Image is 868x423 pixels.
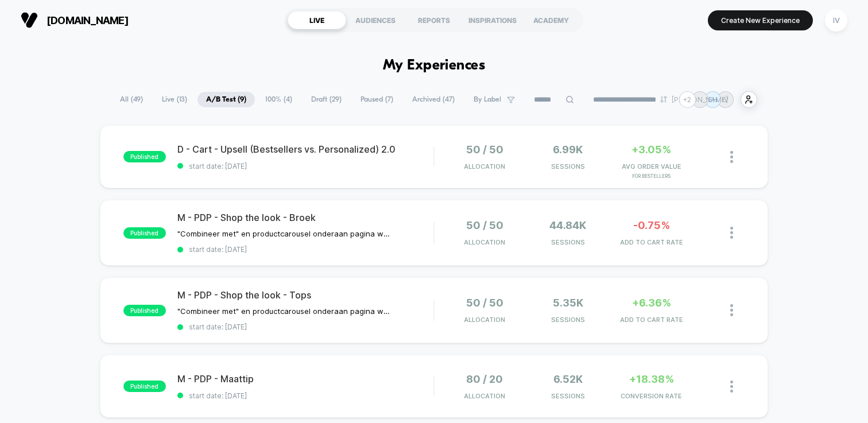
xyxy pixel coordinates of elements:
span: +18.38% [629,373,674,385]
span: 44.84k [549,219,586,231]
div: REPORTS [405,11,463,29]
div: AUDIENCES [346,11,405,29]
span: start date: [DATE] [177,323,433,331]
span: start date: [DATE] [177,391,433,400]
span: 50 / 50 [466,143,503,156]
img: close [730,151,733,163]
span: 5.35k [553,297,583,309]
span: ADD TO CART RATE [613,238,690,246]
span: published [123,227,166,239]
span: A/B Test ( 9 ) [197,92,255,107]
div: IV [825,9,847,32]
span: 80 / 20 [466,373,503,385]
span: +6.36% [632,297,671,309]
img: close [730,381,733,393]
span: Live ( 13 ) [153,92,196,107]
span: [DOMAIN_NAME] [46,14,129,26]
span: 6.52k [553,373,583,385]
span: Paused ( 7 ) [352,92,402,107]
span: Sessions [529,238,607,246]
div: LIVE [288,11,346,29]
span: Sessions [529,316,607,324]
span: Archived ( 47 ) [404,92,463,107]
span: published [123,305,166,316]
span: M - PDP - Maattip [177,373,433,385]
span: Sessions [529,162,607,170]
span: CONVERSION RATE [613,392,690,400]
span: D - Cart - Upsell (Bestsellers vs. Personalized) 2.0 [177,143,433,155]
span: +3.05% [631,143,671,156]
span: Allocation [464,238,505,246]
span: All ( 49 ) [111,92,152,107]
span: 50 / 50 [466,297,503,309]
span: -0.75% [633,219,670,231]
span: Sessions [529,392,607,400]
span: published [123,381,166,392]
span: start date: [DATE] [177,162,433,170]
button: Create New Experience [708,10,813,30]
span: for Bestellers [613,173,690,179]
span: AVG ORDER VALUE [613,162,690,170]
div: ACADEMY [522,11,580,29]
span: 50 / 50 [466,219,503,231]
div: INSPIRATIONS [463,11,522,29]
span: published [123,151,166,162]
p: [PERSON_NAME] [672,95,728,104]
span: Allocation [464,392,505,400]
div: + 2 [679,91,696,108]
span: "Combineer met" en productcarousel onderaan pagina weggehaald, om bezoekers nog meer te sturen ri... [177,306,390,316]
span: Allocation [464,316,505,324]
span: Draft ( 29 ) [303,92,350,107]
span: "Combineer met" en productcarousel onderaan pagina weggehaald, om bezoekers nog meer te sturen ri... [177,229,390,238]
span: 100% ( 4 ) [257,92,301,107]
span: M - PDP - Shop the look - Tops [177,289,433,301]
img: close [730,304,733,316]
span: Allocation [464,162,505,170]
span: By Label [474,95,501,104]
img: Visually logo [21,11,38,29]
img: end [660,96,667,103]
span: M - PDP - Shop the look - Broek [177,212,433,223]
button: IV [821,9,851,32]
span: start date: [DATE] [177,245,433,254]
img: close [730,227,733,239]
span: ADD TO CART RATE [613,316,690,324]
span: 6.99k [553,143,583,156]
button: [DOMAIN_NAME] [17,11,132,29]
h1: My Experiences [383,57,486,74]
